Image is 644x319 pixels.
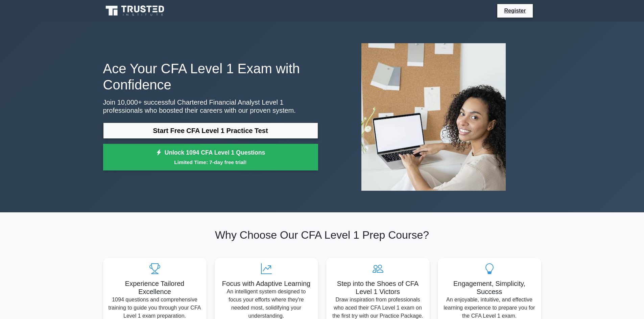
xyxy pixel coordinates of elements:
a: Start Free CFA Level 1 Practice Test [103,123,318,139]
a: Unlock 1094 CFA Level 1 QuestionsLimited Time: 7-day free trial! [103,144,318,171]
h5: Focus with Adaptive Learning [220,280,313,288]
h1: Ace Your CFA Level 1 Exam with Confidence [103,60,318,93]
p: Join 10,000+ successful Chartered Financial Analyst Level 1 professionals who boosted their caree... [103,98,318,114]
small: Limited Time: 7-day free trial! [112,158,310,166]
a: Register [500,6,530,15]
h2: Why Choose Our CFA Level 1 Prep Course? [103,229,541,241]
h5: Engagement, Simplicity, Success [443,280,536,296]
h5: Experience Tailored Excellence [109,280,201,296]
h5: Step into the Shoes of CFA Level 1 Victors [332,280,424,296]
